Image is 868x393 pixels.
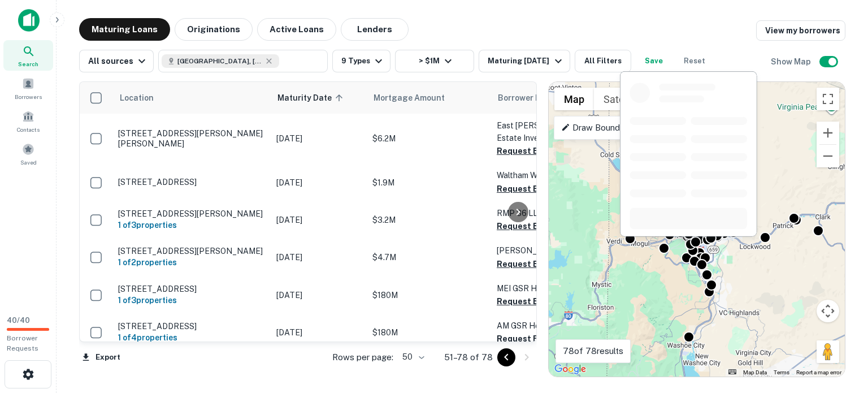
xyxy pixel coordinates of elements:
h6: 1 of 4 properties [118,331,265,344]
p: [STREET_ADDRESS][PERSON_NAME] [118,209,265,219]
button: Request Borrower Info [497,219,588,233]
span: Search [18,59,38,68]
h6: 1 of 2 properties [118,256,265,269]
a: Saved [3,139,53,169]
div: 50 [398,349,426,365]
p: $1.9M [372,176,485,189]
th: Borrower Name [491,82,615,114]
h6: 1 of 3 properties [118,294,265,306]
p: [DATE] [276,326,361,339]
button: Zoom in [817,122,839,144]
p: $180M [372,326,485,339]
p: $3.2M [372,214,485,226]
button: Maturing Loans [79,18,170,41]
button: Request Borrower Info [497,295,588,308]
span: [GEOGRAPHIC_DATA], [GEOGRAPHIC_DATA], [GEOGRAPHIC_DATA] [177,56,262,66]
span: Location [119,91,154,105]
a: Open this area in Google Maps (opens a new window) [552,362,589,377]
p: $6.2M [372,132,485,145]
img: Google [552,362,589,377]
button: Maturing [DATE] [479,50,570,72]
span: Maturity Date [277,91,346,105]
button: Lenders [341,18,409,41]
span: Borrowers [15,92,42,101]
p: $4.7M [372,251,485,264]
span: Mortgage Amount [374,91,459,105]
button: Map camera controls [817,300,839,322]
a: Contacts [3,106,53,136]
a: Search [3,40,53,71]
button: Toggle fullscreen view [817,88,839,110]
button: Request Borrower Info [497,182,588,196]
button: Export [79,349,123,366]
div: 0 0 [549,82,845,377]
p: $180M [372,289,485,301]
button: > $1M [395,50,474,72]
p: 78 of 78 results [563,344,623,358]
p: [STREET_ADDRESS] [118,284,265,294]
span: Borrower Name [498,91,557,105]
p: MEI GSR Holdings LLC [497,282,610,295]
button: Reset [676,50,713,72]
img: capitalize-icon.png [18,9,40,32]
p: [DATE] [276,214,361,226]
div: Maturing [DATE] [488,54,565,68]
p: [STREET_ADDRESS][PERSON_NAME][PERSON_NAME] [118,128,265,149]
p: Waltham WAY Devco 1 LLC [497,169,610,182]
p: RMP 36 LLC [497,207,610,219]
p: 51–78 of 78 [444,351,493,364]
a: Report a map error [796,369,841,375]
button: Request Borrower Info [497,332,588,346]
button: All Filters [575,50,631,72]
p: [PERSON_NAME] Circle LLC [497,244,610,257]
p: [DATE] [276,176,361,189]
th: Maturity Date [271,82,367,114]
th: Mortgage Amount [367,82,491,114]
p: [DATE] [276,289,361,301]
th: Location [112,82,271,114]
p: East [PERSON_NAME] Real Estate Investments LLC [497,119,610,144]
p: Rows per page: [332,351,393,364]
button: Map Data [743,369,767,377]
button: Go to previous page [497,348,515,366]
button: Request Borrower Info [497,144,588,158]
p: [STREET_ADDRESS] [118,177,265,187]
h6: 1 of 3 properties [118,219,265,231]
p: AM GSR Holdings LLC [497,319,610,332]
span: Saved [20,158,37,167]
button: Zoom out [817,145,839,167]
button: Save your search to get updates of matches that match your search criteria. [636,50,672,72]
p: [STREET_ADDRESS][PERSON_NAME] [118,246,265,256]
p: [STREET_ADDRESS] [118,321,265,331]
span: Borrower Requests [7,334,38,352]
p: Draw Boundary [561,121,632,135]
button: All sources [79,50,154,72]
div: All sources [88,54,149,68]
a: Borrowers [3,73,53,103]
span: 40 / 40 [7,316,30,325]
a: Terms [774,369,789,375]
span: Contacts [17,125,40,134]
p: [DATE] [276,132,361,145]
iframe: Chat Widget [811,303,868,357]
button: Keyboard shortcuts [728,369,736,374]
button: Request Borrower Info [497,257,588,271]
p: [DATE] [276,251,361,264]
button: 9 Types [332,50,390,72]
a: View my borrowers [756,20,845,41]
h6: Show Map [771,55,813,68]
button: Active Loans [257,18,336,41]
button: Originations [175,18,253,41]
button: Show street map [554,88,594,110]
button: Show satellite imagery [594,88,650,110]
